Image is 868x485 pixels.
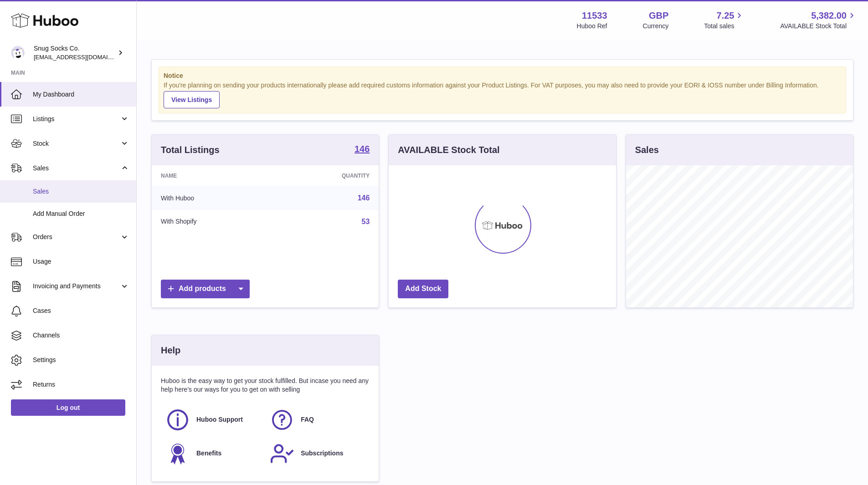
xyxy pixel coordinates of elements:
[704,22,745,31] span: Total sales
[704,10,745,31] a: 7.25 Total sales
[165,441,261,466] a: Benefits
[398,144,499,156] h3: AVAILABLE Stock Total
[161,344,180,357] h3: Help
[11,46,25,60] img: info@snugsocks.co.uk
[161,280,250,298] a: Add products
[33,90,129,99] span: My Dashboard
[780,10,857,31] a: 5,382.00 AVAILABLE Stock Total
[717,10,734,22] span: 7.25
[33,306,129,315] span: Cases
[274,165,379,186] th: Quantity
[33,331,129,340] span: Channels
[301,415,314,424] span: FAQ
[34,44,116,61] div: Snug Socks Co.
[270,441,365,466] a: Subscriptions
[33,115,120,123] span: Listings
[358,194,370,202] a: 146
[33,139,120,148] span: Stock
[780,22,857,31] span: AVAILABLE Stock Total
[164,91,220,108] a: View Listings
[362,218,370,225] a: 53
[34,53,134,61] span: [EMAIL_ADDRESS][DOMAIN_NAME]
[643,22,669,31] div: Currency
[196,415,243,424] span: Huboo Support
[164,71,841,80] strong: Notice
[33,356,129,364] span: Settings
[33,380,129,389] span: Returns
[161,377,370,394] p: Huboo is the easy way to get your stock fulfilled. But incase you need any help here's our ways f...
[577,22,607,31] div: Huboo Ref
[164,81,841,108] div: If you're planning on sending your products internationally please add required customs informati...
[398,280,448,298] a: Add Stock
[196,449,221,458] span: Benefits
[161,144,220,156] h3: Total Listings
[152,186,274,210] td: With Huboo
[301,449,343,458] span: Subscriptions
[11,399,125,416] a: Log out
[582,10,607,22] strong: 11533
[33,187,129,196] span: Sales
[635,144,659,156] h3: Sales
[152,210,274,234] td: With Shopify
[33,164,120,173] span: Sales
[811,10,847,22] span: 5,382.00
[152,165,274,186] th: Name
[33,282,120,291] span: Invoicing and Payments
[165,408,261,432] a: Huboo Support
[33,233,120,241] span: Orders
[649,10,668,22] strong: GBP
[354,144,370,153] strong: 146
[33,257,129,266] span: Usage
[270,408,365,432] a: FAQ
[354,144,370,155] a: 146
[33,209,129,218] span: Add Manual Order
